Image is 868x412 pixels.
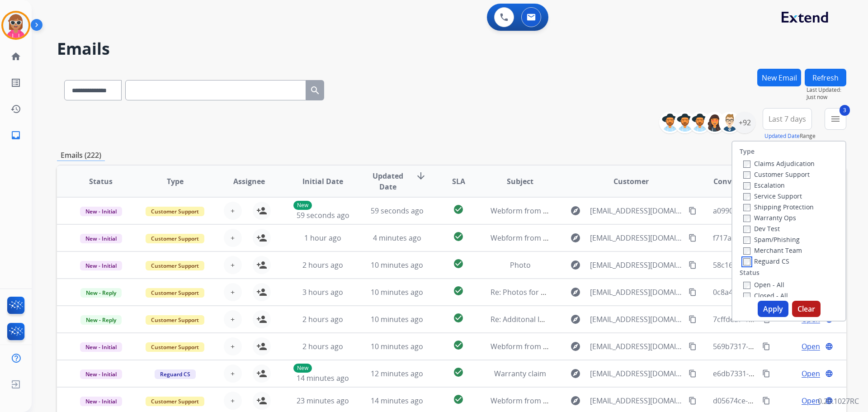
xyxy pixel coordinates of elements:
span: 14 minutes ago [297,373,349,383]
mat-icon: list_alt [10,77,21,88]
mat-icon: explore [570,232,581,243]
input: Warranty Ops [743,215,750,222]
input: Dev Test [743,226,750,233]
span: Open [802,341,820,352]
mat-icon: person_add [256,205,267,216]
mat-icon: content_copy [689,342,697,350]
span: [EMAIL_ADDRESS][DOMAIN_NAME] [590,395,683,406]
span: f717aa87-4748-45cd-8ead-842c41b3719b [713,233,851,243]
span: New - Initial [80,207,122,216]
label: Type [740,147,755,156]
p: New [293,364,312,373]
span: [EMAIL_ADDRESS][DOMAIN_NAME] [590,368,683,379]
span: New - Initial [80,234,122,243]
label: Escalation [743,181,785,189]
mat-icon: explore [570,260,581,270]
mat-icon: home [10,51,21,62]
mat-icon: explore [570,341,581,352]
mat-icon: inbox [10,130,21,141]
mat-icon: check_circle [453,367,464,378]
p: New [293,201,312,210]
span: + [231,314,235,325]
span: [EMAIL_ADDRESS][DOMAIN_NAME] [590,287,683,298]
span: 2 hours ago [302,260,343,270]
mat-icon: check_circle [453,204,464,215]
button: + [224,365,242,383]
label: Open - All [743,280,784,289]
span: + [231,205,235,216]
input: Shipping Protection [743,204,750,211]
span: Customer Support [146,261,204,270]
span: 14 minutes ago [371,396,423,406]
label: Merchant Team [743,246,802,255]
label: Warranty Ops [743,213,796,222]
span: New - Initial [80,369,122,379]
mat-icon: person_add [256,232,267,243]
span: 3 hours ago [302,287,343,297]
span: 7cffdea7-1341-4d35-a5e5-e991386bf37a [713,314,848,324]
mat-icon: explore [570,205,581,216]
span: a09901db-25e3-45a3-b346-dc2c4bc2c99d [713,206,853,216]
span: New - Reply [80,315,122,325]
button: Refresh [805,69,846,86]
span: 569b7317-dce6-465b-bd65-63f6bd5ed95f [713,341,852,351]
mat-icon: check_circle [453,231,464,242]
span: Re: Photos for Couch/Chaise Claim [491,287,609,297]
input: Escalation [743,182,750,189]
input: Open - All [743,282,750,289]
span: Status [89,176,113,187]
span: 10 minutes ago [371,341,423,351]
span: Customer Support [146,288,204,298]
label: Spam/Phishing [743,235,800,244]
mat-icon: search [310,85,321,96]
span: + [231,395,235,406]
button: + [224,337,242,355]
mat-icon: person_add [256,395,267,406]
span: Conversation ID [713,176,771,187]
span: 0c8a41e0-e783-465b-b752-afce900d2324 [713,287,851,297]
label: Claims Adjudication [743,159,815,168]
span: Just now [807,94,846,101]
button: + [224,202,242,220]
span: New - Reply [80,288,122,298]
mat-icon: content_copy [689,288,697,296]
span: Webform from [EMAIL_ADDRESS][DOMAIN_NAME] on [DATE] [491,233,695,243]
input: Reguard CS [743,258,750,265]
button: + [224,229,242,247]
mat-icon: explore [570,287,581,298]
span: Customer Support [146,397,204,406]
mat-icon: person_add [256,287,267,298]
span: + [231,341,235,352]
span: Customer Support [146,234,204,243]
span: Customer Support [146,342,204,352]
span: 59 seconds ago [297,210,349,220]
span: Assignee [233,176,265,187]
mat-icon: content_copy [762,369,770,378]
span: [EMAIL_ADDRESS][DOMAIN_NAME] [590,260,683,270]
span: + [231,368,235,379]
button: + [224,310,242,328]
div: +92 [734,112,755,133]
input: Merchant Team [743,247,750,255]
label: Customer Support [743,170,810,179]
span: + [231,232,235,243]
mat-icon: explore [570,368,581,379]
span: [EMAIL_ADDRESS][DOMAIN_NAME] [590,341,683,352]
span: Webform from [PERSON_NAME][EMAIL_ADDRESS][DOMAIN_NAME] on [DATE] [491,341,751,351]
mat-icon: person_add [256,368,267,379]
mat-icon: content_copy [689,234,697,242]
span: Last 7 days [769,117,806,121]
label: Shipping Protection [743,203,814,211]
label: Status [740,268,759,277]
mat-icon: content_copy [689,261,697,269]
input: Spam/Phishing [743,237,750,244]
mat-icon: person_add [256,314,267,325]
button: Last 7 days [763,108,812,130]
input: Closed - All [743,293,750,300]
mat-icon: person_add [256,341,267,352]
button: Updated Date [764,133,800,140]
label: Service Support [743,192,802,200]
span: Re: Additonal Information [491,314,578,324]
img: avatar [3,13,28,38]
span: Initial Date [302,176,343,187]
